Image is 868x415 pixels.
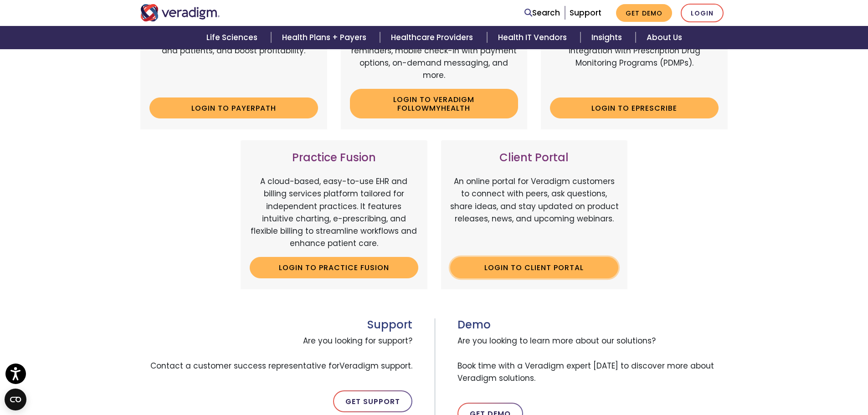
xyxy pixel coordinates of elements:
h3: Client Portal [450,151,619,164]
button: Open CMP widget [5,389,26,410]
a: Healthcare Providers [380,26,487,49]
span: Are you looking for support? Contact a customer success representative for [140,331,412,376]
a: Health Plans + Payers [271,26,380,49]
a: Support [570,7,601,18]
a: Login to Practice Fusion [250,257,418,278]
a: Login to Client Portal [450,257,619,278]
a: Life Sciences [195,26,271,49]
a: Health IT Vendors [487,26,580,49]
h3: Support [140,318,412,332]
a: Get Support [333,390,412,412]
iframe: Drift Chat Widget [822,369,857,404]
a: Get Demo [616,4,672,22]
span: Veradigm support. [339,360,412,371]
a: Search [524,7,560,19]
a: Login to ePrescribe [550,97,719,118]
img: Veradigm logo [140,4,220,21]
h3: Practice Fusion [250,151,418,164]
a: About Us [636,26,693,49]
a: Login to Payerpath [149,97,318,118]
a: Login [681,4,724,22]
a: Insights [580,26,636,49]
span: Are you looking to learn more about our solutions? Book time with a Veradigm expert [DATE] to dis... [457,331,728,388]
a: Login to Veradigm FollowMyHealth [350,89,519,118]
p: A cloud-based, easy-to-use EHR and billing services platform tailored for independent practices. ... [250,175,418,250]
p: An online portal for Veradigm customers to connect with peers, ask questions, share ideas, and st... [450,175,619,250]
h3: Demo [457,318,728,332]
